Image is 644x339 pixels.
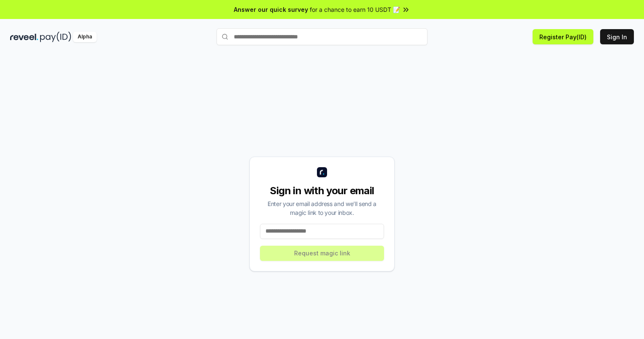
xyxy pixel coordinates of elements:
img: reveel_dark [10,32,38,42]
div: Alpha [73,32,97,42]
img: logo_small [317,167,327,177]
div: Sign in with your email [260,184,384,198]
img: pay_id [40,32,71,42]
button: Sign In [600,29,634,44]
button: Register Pay(ID) [533,29,593,44]
span: for a chance to earn 10 USDT 📝 [310,5,400,14]
span: Answer our quick survey [234,5,308,14]
div: Enter your email address and we’ll send a magic link to your inbox. [260,199,384,217]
